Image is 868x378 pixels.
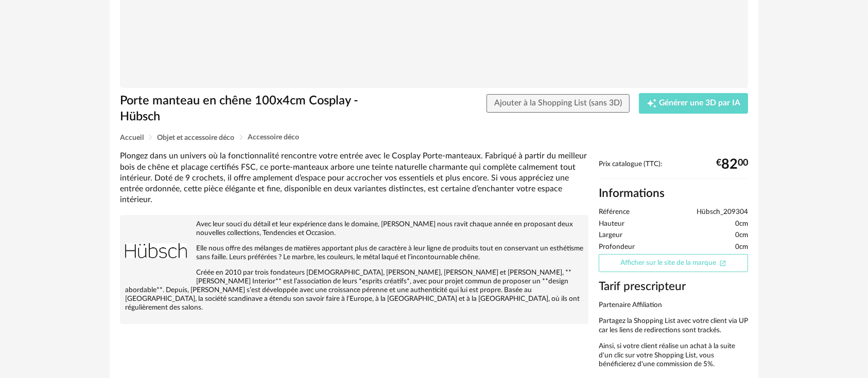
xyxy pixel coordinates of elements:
[599,254,748,272] a: Afficher sur le site de la marqueOpen In New icon
[599,220,624,229] span: Hauteur
[697,208,748,217] span: Hübsch_209304
[157,134,234,141] span: Objet et accessoire déco
[599,231,622,240] span: Largeur
[716,160,748,169] div: € 00
[659,99,740,107] span: Générer une 3D par IA
[120,134,144,141] span: Accueil
[125,244,583,262] p: Elle nous offre des mélanges de matières apportant plus de caractère à leur ligne de produits tou...
[647,98,657,109] span: Creation icon
[735,220,748,229] span: 0cm
[125,220,187,282] img: brand logo
[599,317,748,335] p: Partagez la Shopping List avec votre client via UP car les liens de redirections sont trackés.
[599,243,635,252] span: Profondeur
[735,231,748,240] span: 0cm
[248,134,299,141] span: Accessoire déco
[120,134,748,141] div: Breadcrumb
[120,93,376,124] h1: Porte manteau en chêne 100x4cm Cosplay - Hübsch
[599,279,748,294] h3: Tarif prescripteur
[735,243,748,252] span: 0cm
[494,99,622,107] span: Ajouter à la Shopping List (sans 3D)
[599,186,748,201] h2: Informations
[639,93,748,114] button: Creation icon Générer une 3D par IA
[721,160,738,169] span: 82
[599,160,748,179] div: Prix catalogue (TTC):
[487,94,630,113] button: Ajouter à la Shopping List (sans 3D)
[719,259,726,266] span: Open In New icon
[125,220,583,238] p: Avec leur souci du détail et leur expérience dans le domaine, [PERSON_NAME] nous ravit chaque ann...
[125,268,583,312] p: Créée en 2010 par trois fondateurs [DEMOGRAPHIC_DATA], [PERSON_NAME], [PERSON_NAME] et [PERSON_NA...
[599,208,630,217] span: Référence
[599,342,748,369] p: Ainsi, si votre client réalise un achat à la suite d'un clic sur votre Shopping List, vous bénéfi...
[120,151,588,205] div: Plongez dans un univers où la fonctionnalité rencontre votre entrée avec le Cosplay Porte-manteau...
[599,301,748,310] p: Partenaire Affiliation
